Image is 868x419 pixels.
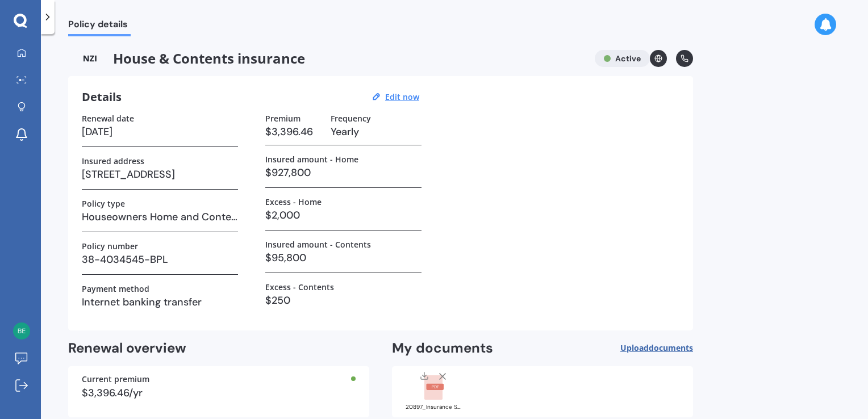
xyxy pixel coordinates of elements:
[406,404,462,410] div: 20897_Insurance Summary_2025 01 22.pdf
[82,156,144,166] label: Insured address
[382,92,423,102] button: Edit now
[82,284,149,294] label: Payment method
[82,90,122,104] h3: Details
[265,123,322,140] h3: $3,396.46
[68,340,369,357] h2: Renewal overview
[620,340,693,357] button: Uploaddocuments
[265,292,422,309] h3: $250
[82,294,238,311] h3: Internet banking transfer
[82,388,356,398] div: $3,396.46/yr
[392,340,493,357] h2: My documents
[331,114,371,123] label: Frequency
[68,19,131,34] span: Policy details
[82,123,238,140] h3: [DATE]
[385,91,419,102] u: Edit now
[82,251,238,268] h3: 38-4034545-BPL
[68,50,113,67] img: NZI-text.webp
[265,282,334,292] label: Excess - Contents
[82,208,238,225] h3: Houseowners Home and Contents
[265,114,301,123] label: Premium
[82,375,356,383] div: Current premium
[620,343,693,353] span: Upload
[82,199,125,208] label: Policy type
[82,241,138,251] label: Policy number
[331,123,422,140] h3: Yearly
[13,322,30,340] img: d67c94bb37e437a24443580aecced641
[82,166,238,183] h3: [STREET_ADDRESS]
[265,164,422,181] h3: $927,800
[68,50,586,67] span: House & Contents insurance
[265,154,358,164] label: Insured amount - Home
[82,114,134,123] label: Renewal date
[265,207,422,224] h3: $2,000
[265,197,322,207] label: Excess - Home
[265,240,371,249] label: Insured amount - Contents
[265,249,422,266] h3: $95,800
[649,342,693,353] span: documents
